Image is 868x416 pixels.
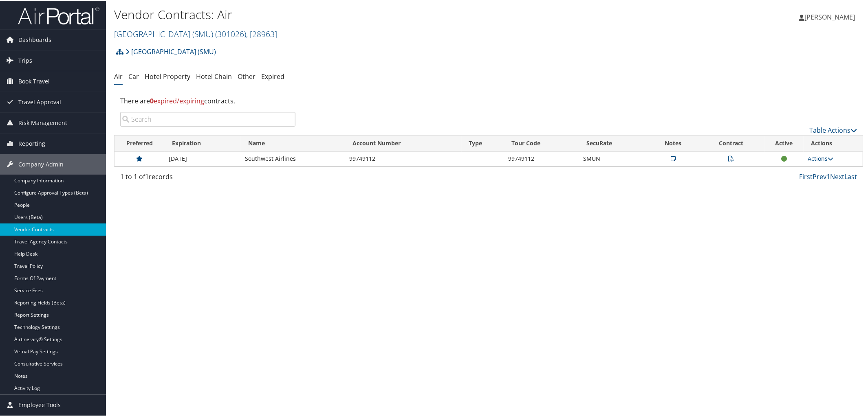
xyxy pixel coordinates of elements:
td: SMUN [579,151,648,165]
th: Tour Code: activate to sort column ascending [504,135,579,151]
th: Contract: activate to sort column ascending [698,135,764,151]
span: , [ 28963 ] [246,28,277,39]
strong: 0 [150,96,154,105]
a: 1 [826,171,830,180]
a: [GEOGRAPHIC_DATA] (SMU) [126,43,216,59]
span: Employee Tools [18,394,61,414]
span: Company Admin [18,153,64,174]
input: Search [120,111,295,126]
th: Type: activate to sort column ascending [462,135,504,151]
th: Name: activate to sort column ascending [241,135,345,151]
a: Last [844,171,857,180]
a: Next [830,171,844,180]
td: 99749112 [345,151,462,165]
div: 1 to 1 of records [120,171,295,185]
td: 99749112 [504,151,579,165]
span: ( 301026 ) [215,28,246,39]
a: Table Actions [809,125,857,134]
a: Other [238,71,256,80]
a: Hotel Chain [196,71,232,80]
th: SecuRate: activate to sort column ascending [579,135,648,151]
span: Travel Approval [18,91,61,112]
a: [PERSON_NAME] [799,4,863,28]
span: Risk Management [18,112,67,132]
span: Dashboards [18,29,51,49]
th: Preferred: activate to sort column ascending [115,135,165,151]
span: Trips [18,50,32,70]
img: airportal-logo.png [18,5,99,24]
h1: Vendor Contracts: Air [114,5,613,22]
th: Actions [804,135,863,151]
a: Air [114,71,123,80]
span: [PERSON_NAME] [804,12,855,21]
a: Car [128,71,139,80]
a: Hotel Property [145,71,190,80]
span: Book Travel [18,70,50,91]
a: [GEOGRAPHIC_DATA] (SMU) [114,28,277,39]
th: Expiration: activate to sort column ascending [165,135,241,151]
div: There are contracts. [114,89,863,111]
th: Active: activate to sort column ascending [764,135,804,151]
td: Southwest Airlines [241,151,345,165]
a: Prev [813,171,826,180]
span: Reporting [18,133,45,153]
th: Notes: activate to sort column ascending [648,135,698,151]
span: expired/expiring [150,96,204,105]
a: Expired [261,71,284,80]
a: Actions [808,154,833,162]
th: Account Number: activate to sort column ascending [345,135,462,151]
td: [DATE] [165,151,241,165]
span: 1 [145,171,149,180]
a: First [799,171,813,180]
